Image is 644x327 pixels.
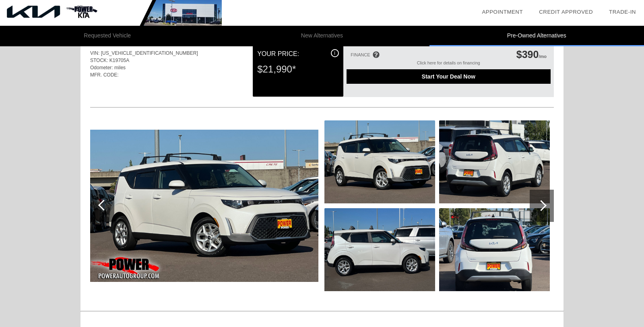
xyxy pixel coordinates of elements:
a: Trade-In [609,9,636,15]
div: i [331,49,339,57]
div: FINANCE [351,52,370,57]
span: $390 [516,49,539,60]
span: [US_VEHICLE_IDENTIFICATION_NUMBER] [101,50,198,56]
img: 9efce08712c841439703a31ebad2753b.jpg [90,130,318,282]
span: K19705A [109,58,129,63]
img: 34236590639b430ca4a09c5e4aa792b3.jpg [324,208,435,291]
li: Pre-Owned Alternatives [429,26,644,46]
a: Credit Approved [539,9,593,15]
div: $21,990* [257,59,339,80]
span: Odometer: [90,65,113,70]
img: ef26e636ded44f509b909d8713678d3a.jpg [439,120,550,203]
div: Quoted on [DATE] 9:06:47 PM [90,83,554,96]
div: Your Price: [257,49,339,59]
span: STOCK: [90,58,108,63]
a: Appointment [482,9,523,15]
li: New Alternatives [215,26,429,46]
span: Start Your Deal Now [357,73,541,80]
img: 8937ebb3e5d74a39bad62bf33465eac2.jpg [439,208,550,291]
span: VIN: [90,50,99,56]
div: Click here for details on financing [347,60,551,69]
div: /mo [516,49,547,60]
img: f88be926b33a46968ac2b1b8c37b8415.jpg [324,120,435,203]
span: miles [114,65,126,70]
span: MFR. CODE: [90,72,119,78]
